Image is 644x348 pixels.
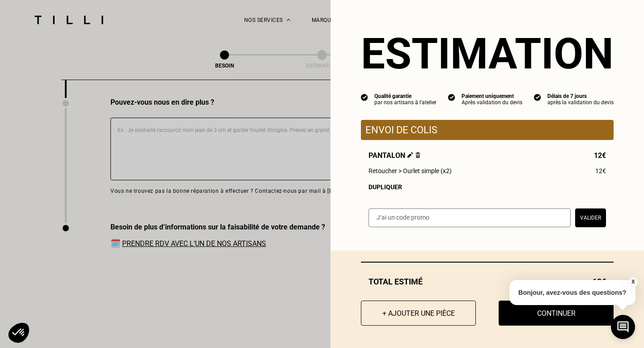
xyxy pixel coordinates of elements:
[369,167,452,174] span: Retoucher > Ourlet simple (x2)
[462,99,522,106] div: Après validation du devis
[509,280,636,305] p: Bonjour, avez-vous des questions?
[361,29,614,79] section: Estimation
[361,301,476,326] button: + Ajouter une pièce
[595,167,606,174] span: 12€
[547,93,614,99] div: Délais de 7 jours
[369,183,606,191] div: Dupliquer
[628,277,637,287] button: X
[534,93,541,101] img: icon list info
[374,99,436,106] div: par nos artisans à l'atelier
[365,124,609,136] p: Envoi de colis
[369,208,571,227] input: J‘ai un code promo
[361,277,614,286] div: Total estimé
[361,93,368,101] img: icon list info
[415,152,420,158] img: Supprimer
[499,301,614,326] button: Continuer
[407,152,413,158] img: Éditer
[594,151,606,160] span: 12€
[374,93,436,99] div: Qualité garantie
[575,208,606,227] button: Valider
[462,93,522,99] div: Paiement uniquement
[369,151,420,160] span: Pantalon
[448,93,455,101] img: icon list info
[547,99,614,106] div: après la validation du devis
